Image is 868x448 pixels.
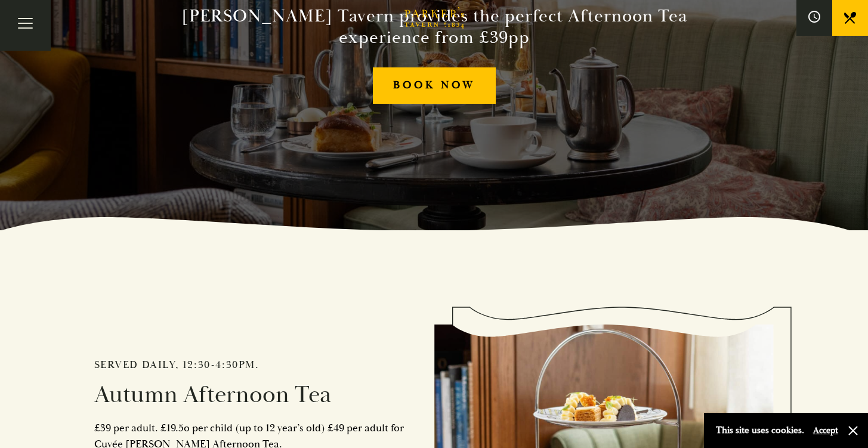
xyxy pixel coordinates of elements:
[373,67,496,104] a: BOOK NOW
[94,359,416,372] h2: Served daily, 12:30-4:30pm.
[813,425,838,436] button: Accept
[94,381,416,409] h2: Autumn Afternoon Tea
[162,5,706,48] h2: [PERSON_NAME] Tavern provides the perfect Afternoon Tea experience from £39pp
[847,425,859,437] button: Close and accept
[716,422,804,439] p: This site uses cookies.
